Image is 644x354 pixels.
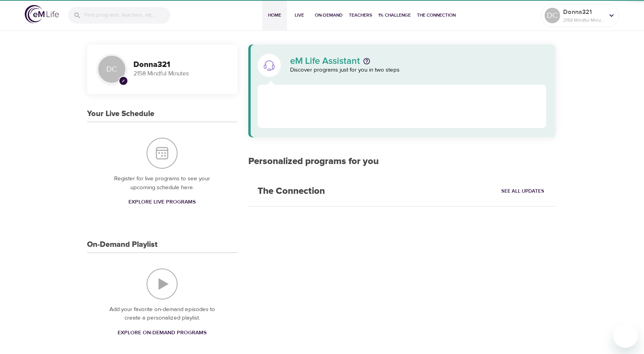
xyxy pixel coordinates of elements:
[545,8,560,23] div: DC
[147,138,178,169] img: Your Live Schedule
[87,109,154,118] h3: Your Live Schedule
[265,11,284,19] span: Home
[102,305,222,323] p: Add your favorite on-demand episodes to create a personalized playlist.
[290,56,360,66] p: eM Life Assistant
[125,195,199,209] a: Explore Live Programs
[315,11,343,19] span: On-Demand
[248,176,334,206] h2: The Connection
[25,5,59,23] img: logo
[378,11,411,19] span: 1% Challenge
[563,7,604,17] p: Donna321
[118,328,207,338] span: Explore On-Demand Programs
[147,268,178,299] img: On-Demand Playlist
[84,7,170,24] input: Find programs, teachers, etc...
[290,11,309,19] span: Live
[263,59,275,72] img: eM Life Assistant
[133,60,228,69] h3: Donna321
[102,174,222,192] p: Register for live programs to see your upcoming schedule here.
[128,197,196,207] span: Explore Live Programs
[613,323,638,348] iframe: Button to launch messaging window
[96,54,127,85] div: DC
[114,326,210,340] a: Explore On-Demand Programs
[87,240,157,249] h3: On-Demand Playlist
[499,185,546,197] a: See All Updates
[290,66,547,75] p: Discover programs just for you in two steps
[133,69,228,78] p: 2158 Mindful Minutes
[563,17,604,24] p: 2158 Mindful Minutes
[349,11,372,19] span: Teachers
[501,187,544,196] span: See All Updates
[417,11,456,19] span: The Connection
[248,156,556,167] h2: Personalized programs for you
